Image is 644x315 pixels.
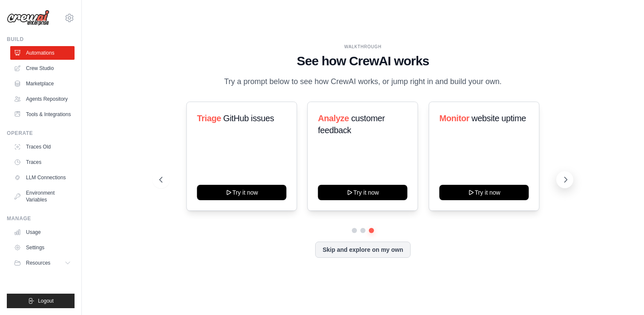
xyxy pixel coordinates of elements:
button: Try it now [439,185,529,200]
span: customer feedback [318,114,385,135]
span: Resources [26,260,50,266]
span: website uptime [471,114,526,123]
a: Environment Variables [10,186,75,207]
img: Logo [7,10,49,26]
button: Try it now [197,185,287,200]
a: Agents Repository [10,92,75,106]
div: Operate [7,130,75,137]
div: WALKTHROUGH [159,44,567,50]
a: Usage [10,225,75,239]
span: GitHub issues [223,114,274,123]
a: Crew Studio [10,61,75,75]
a: Automations [10,46,75,60]
button: Try it now [318,185,408,200]
a: Marketplace [10,77,75,90]
a: Traces [10,155,75,169]
a: Tools & Integrations [10,108,75,121]
iframe: Chat Widget [601,274,644,315]
p: Try a prompt below to see how CrewAI works, or jump right in and build your own. [220,76,506,88]
div: Manage [7,215,75,222]
a: LLM Connections [10,171,75,184]
button: Skip and explore on my own [315,242,410,258]
span: Logout [38,297,54,304]
h1: See how CrewAI works [159,53,567,69]
a: Traces Old [10,140,75,154]
span: Triage [197,114,221,123]
button: Logout [7,294,75,308]
a: Settings [10,241,75,254]
span: Monitor [439,114,469,123]
div: Build [7,36,75,43]
span: Analyze [318,114,349,123]
button: Resources [10,256,75,270]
